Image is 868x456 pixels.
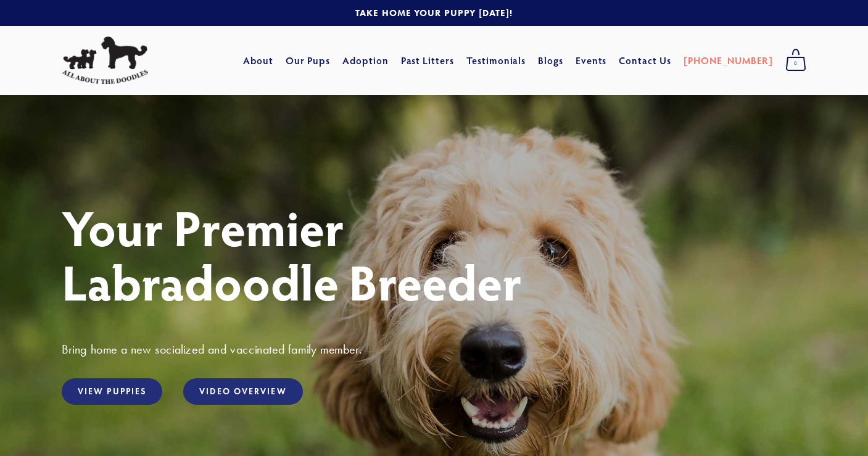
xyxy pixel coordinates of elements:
h3: Bring home a new socialized and vaccinated family member. [62,341,806,357]
a: Contact Us [619,49,671,72]
a: 0 items in cart [779,45,812,76]
a: Video Overview [183,378,302,405]
a: Past Litters [401,54,455,67]
img: All About The Doodles [62,36,148,85]
a: Events [576,49,607,72]
a: Our Pups [286,49,331,72]
a: Adoption [342,49,389,72]
h1: Your Premier Labradoodle Breeder [62,200,806,309]
a: [PHONE_NUMBER] [684,49,773,72]
a: About [243,49,273,72]
span: 0 [785,56,806,72]
a: Blogs [538,49,563,72]
a: View Puppies [62,378,162,405]
a: Testimonials [466,49,526,72]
